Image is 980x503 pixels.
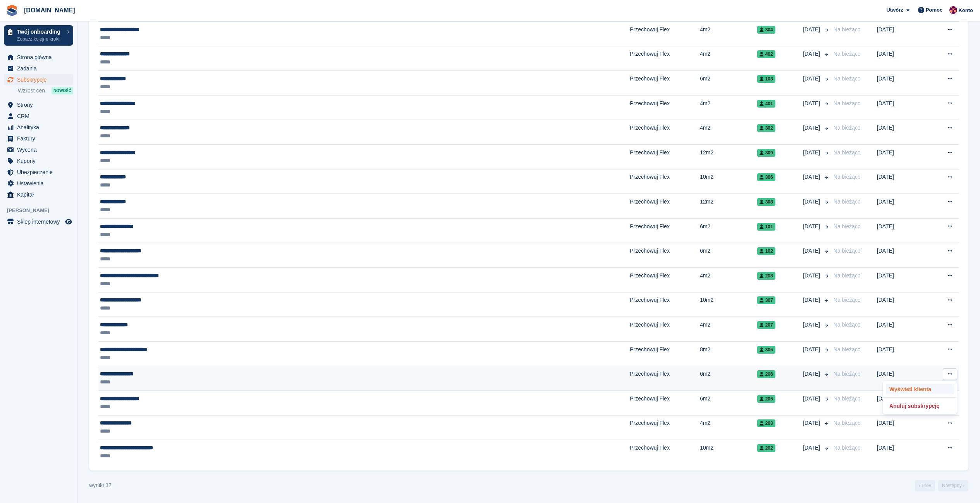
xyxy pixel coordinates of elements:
[803,321,822,329] span: [DATE]
[89,481,112,489] div: wyniki 32
[834,395,861,402] span: Na bieżąco
[757,272,775,280] span: 208
[834,149,861,156] span: Na bieżąco
[4,25,73,46] a: Twój onboarding Zobacz kolejne kroki
[877,390,930,415] td: [DATE]
[700,218,757,243] td: 6m2
[834,272,861,279] span: Na bieżąco
[834,174,861,180] span: Na bieżąco
[17,133,64,144] span: Faktury
[834,198,861,205] span: Na bieżąco
[886,384,954,394] a: Wyświetl klienta
[803,247,822,255] span: [DATE]
[4,63,73,74] a: menu
[949,6,957,14] img: Mateusz Kacwin
[17,74,64,85] span: Subskrypcje
[4,111,73,121] a: menu
[700,292,757,317] td: 10m2
[630,390,700,415] td: Przechowuj Flex
[803,198,822,206] span: [DATE]
[4,167,73,178] a: menu
[630,71,700,96] td: Przechowuj Flex
[700,144,757,169] td: 12m2
[21,4,78,17] a: [DOMAIN_NAME]
[4,189,73,200] a: menu
[886,401,954,411] p: Anuluj subskrypcję
[803,99,822,108] span: [DATE]
[834,100,861,106] span: Na bieżąco
[700,194,757,219] td: 12m2
[630,144,700,169] td: Przechowuj Flex
[17,189,64,200] span: Kapitał
[877,267,930,292] td: [DATE]
[630,243,700,268] td: Przechowuj Flex
[834,297,861,303] span: Na bieżąco
[926,6,942,14] span: Pomoc
[630,317,700,342] td: Przechowuj Flex
[803,26,822,34] span: [DATE]
[18,87,45,94] span: Wzrost cen
[877,95,930,120] td: [DATE]
[803,370,822,378] span: [DATE]
[4,156,73,166] a: menu
[757,26,775,34] span: 304
[700,22,757,46] td: 4m2
[834,75,861,82] span: Na bieżąco
[757,370,775,378] span: 206
[757,444,775,452] span: 202
[700,95,757,120] td: 4m2
[17,122,64,133] span: Analityka
[834,26,861,33] span: Na bieżąco
[17,167,64,178] span: Ubezpieczenie
[4,216,73,227] a: menu
[915,480,935,491] a: Poprzedni
[877,120,930,145] td: [DATE]
[64,217,73,226] a: Podgląd sklepu
[803,296,822,304] span: [DATE]
[834,420,861,426] span: Na bieżąco
[877,46,930,71] td: [DATE]
[630,292,700,317] td: Przechowuj Flex
[630,415,700,440] td: Przechowuj Flex
[4,144,73,155] a: menu
[17,144,64,155] span: Wycena
[630,95,700,120] td: Przechowuj Flex
[834,445,861,451] span: Na bieżąco
[877,366,930,391] td: [DATE]
[757,223,775,231] span: 101
[757,419,775,427] span: 203
[4,122,73,133] a: menu
[700,169,757,194] td: 10m2
[803,173,822,181] span: [DATE]
[757,346,775,354] span: 305
[17,216,64,227] span: Sklep internetowy
[630,194,700,219] td: Przechowuj Flex
[757,149,775,157] span: 309
[700,390,757,415] td: 6m2
[803,419,822,427] span: [DATE]
[630,218,700,243] td: Przechowuj Flex
[877,144,930,169] td: [DATE]
[834,346,861,352] span: Na bieżąco
[834,51,861,57] span: Na bieżąco
[4,99,73,110] a: menu
[630,440,700,464] td: Przechowuj Flex
[700,267,757,292] td: 4m2
[877,341,930,366] td: [DATE]
[757,75,775,83] span: 103
[803,149,822,157] span: [DATE]
[630,46,700,71] td: Przechowuj Flex
[803,222,822,231] span: [DATE]
[834,371,861,377] span: Na bieżąco
[17,63,64,74] span: Zadania
[803,124,822,132] span: [DATE]
[18,86,73,95] a: Wzrost cen NOWOŚĆ
[630,366,700,391] td: Przechowuj Flex
[630,169,700,194] td: Przechowuj Flex
[803,50,822,58] span: [DATE]
[630,267,700,292] td: Przechowuj Flex
[630,120,700,145] td: Przechowuj Flex
[877,292,930,317] td: [DATE]
[630,22,700,46] td: Przechowuj Flex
